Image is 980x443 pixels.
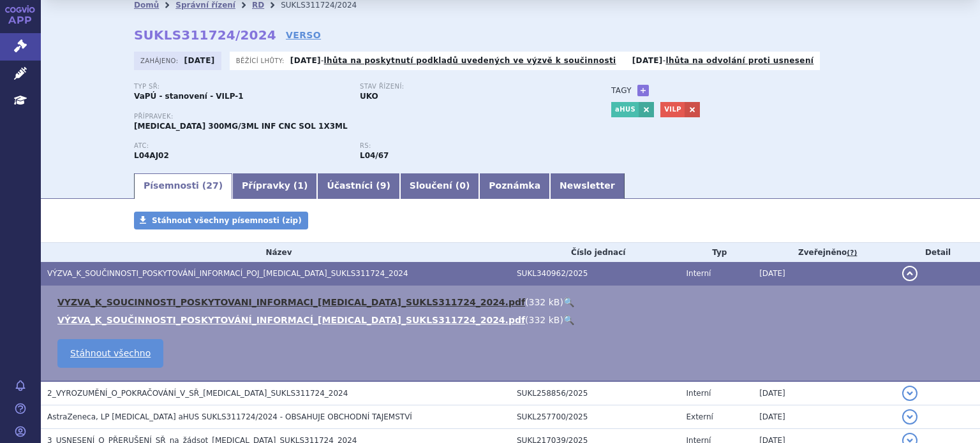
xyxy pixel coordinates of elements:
[896,243,980,262] th: Detail
[41,243,510,262] th: Název
[563,315,574,325] a: 🔍
[290,55,616,66] p: -
[686,269,711,278] span: Interní
[902,409,917,425] button: detail
[134,142,347,150] p: ATC:
[753,381,896,405] td: [DATE]
[753,405,896,429] td: [DATE]
[57,315,525,325] a: VÝZVA_K_SOUČINNOSTI_POSKYTOVÁNÍ_INFORMACÍ_[MEDICAL_DATA]_SUKLS311724_2024.pdf
[286,29,321,41] a: VERSO
[184,56,215,65] strong: [DATE]
[563,297,574,307] a: 🔍
[360,83,573,91] p: Stav řízení:
[57,297,525,307] a: VYZVA_K_SOUCINNOSTI_POSKYTOVANI_INFORMACI_[MEDICAL_DATA]_SUKLS311724_2024.pdf
[317,173,399,199] a: Účastníci (9)
[360,151,389,160] strong: ravulizumab
[360,92,378,101] strong: UKO
[134,212,308,229] a: Stáhnout všechny písemnosti (zip)
[57,339,163,368] a: Stáhnout všechno
[550,173,625,199] a: Newsletter
[134,27,276,43] strong: SUKLS311724/2024
[637,85,649,96] a: +
[611,102,639,117] a: aHUS
[753,243,896,262] th: Zveřejněno
[753,262,896,286] td: [DATE]
[47,389,348,398] span: 2_VYROZUMĚNÍ_O_POKRAČOVÁNÍ_V_SŘ_ULTOMIRIS_SUKLS311724_2024
[297,180,304,191] span: 1
[57,314,967,326] li: ( )
[134,113,586,120] p: Přípravek:
[902,386,917,401] button: detail
[152,216,302,225] span: Stáhnout všechny písemnosti (zip)
[324,56,616,65] a: lhůta na poskytnutí podkladů uvedených ve výzvě k součinnosti
[134,122,348,131] span: [MEDICAL_DATA] 300MG/3ML INF CNC SOL 1X3ML
[140,55,181,66] span: Zahájeno:
[632,56,663,65] strong: [DATE]
[902,266,917,281] button: detail
[236,55,287,66] span: Běžící lhůty:
[134,92,244,101] strong: VaPÚ - stanovení - VILP-1
[134,173,232,199] a: Písemnosti (27)
[360,142,573,150] p: RS:
[479,173,550,199] a: Poznámka
[529,315,560,325] span: 332 kB
[232,173,317,199] a: Přípravky (1)
[400,173,479,199] a: Sloučení (0)
[290,56,321,65] strong: [DATE]
[134,1,159,10] a: Domů
[380,180,387,191] span: 9
[632,55,814,66] p: -
[47,412,412,421] span: AstraZeneca, LP Ultomiris aHUS SUKLS311724/2024 - OBSAHUJE OBCHODNÍ TAJEMSTVÍ
[47,269,408,278] span: VÝZVA_K_SOUČINNOSTI_POSKYTOVÁNÍ_INFORMACÍ_POJ_ULTOMIRIS_SUKLS311724_2024
[529,297,560,307] span: 332 kB
[679,243,753,262] th: Typ
[660,102,685,117] a: VILP
[175,1,235,10] a: Správní řízení
[686,389,711,398] span: Interní
[510,405,679,429] td: SUKL257700/2025
[57,296,967,309] li: ( )
[686,412,713,421] span: Externí
[459,180,466,191] span: 0
[252,1,264,10] a: RD
[665,56,813,65] a: lhůta na odvolání proti usnesení
[134,83,347,91] p: Typ SŘ:
[611,83,632,98] h3: Tagy
[510,262,679,286] td: SUKL340962/2025
[847,249,857,258] abbr: (?)
[206,180,218,191] span: 27
[510,381,679,405] td: SUKL258856/2025
[134,151,169,160] strong: RAVULIZUMAB
[510,243,679,262] th: Číslo jednací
